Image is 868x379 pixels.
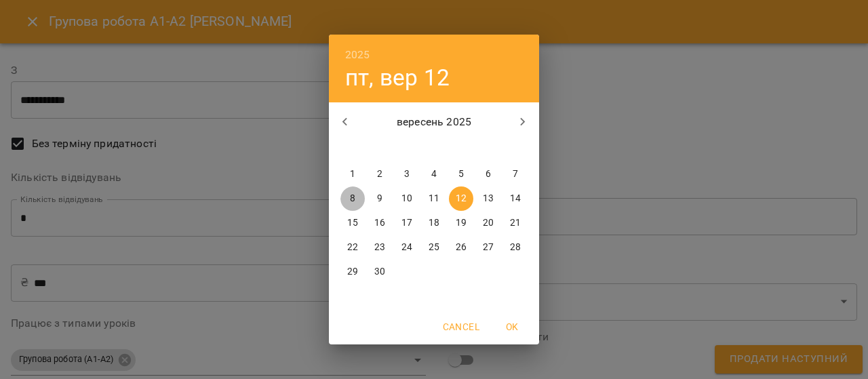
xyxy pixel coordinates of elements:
[449,142,473,155] span: пт
[503,162,528,186] button: 7
[443,319,479,335] span: Cancel
[340,186,365,211] button: 8
[350,167,355,181] p: 1
[377,192,382,205] p: 9
[476,235,500,260] button: 27
[377,167,382,181] p: 2
[483,241,494,254] p: 27
[503,142,528,155] span: нд
[395,186,419,211] button: 10
[401,241,412,254] p: 24
[422,142,446,155] span: чт
[476,162,500,186] button: 6
[456,216,467,230] p: 19
[368,162,392,186] button: 2
[395,235,419,260] button: 24
[490,315,534,339] button: OK
[340,260,365,284] button: 29
[401,216,412,230] p: 17
[456,241,467,254] p: 26
[476,186,500,211] button: 13
[395,162,419,186] button: 3
[422,162,446,186] button: 4
[503,186,528,211] button: 14
[510,241,521,254] p: 28
[429,192,439,205] p: 11
[483,216,494,230] p: 20
[437,315,485,339] button: Cancel
[401,192,412,205] p: 10
[404,167,410,181] p: 3
[456,192,467,205] p: 12
[340,211,365,235] button: 15
[510,192,521,205] p: 14
[345,64,450,92] button: пт, вер 12
[449,211,473,235] button: 19
[458,167,464,181] p: 5
[361,114,507,130] p: вересень 2025
[374,241,385,254] p: 23
[476,211,500,235] button: 20
[422,235,446,260] button: 25
[422,211,446,235] button: 18
[496,319,528,335] span: OK
[429,216,439,230] p: 18
[503,211,528,235] button: 21
[449,162,473,186] button: 5
[340,235,365,260] button: 22
[449,235,473,260] button: 26
[347,265,358,279] p: 29
[431,167,437,181] p: 4
[368,235,392,260] button: 23
[368,186,392,211] button: 9
[374,216,385,230] p: 16
[510,216,521,230] p: 21
[513,167,518,181] p: 7
[476,142,500,155] span: сб
[350,192,355,205] p: 8
[395,211,419,235] button: 17
[368,142,392,155] span: вт
[347,241,358,254] p: 22
[340,142,365,155] span: пн
[368,260,392,284] button: 30
[486,167,491,181] p: 6
[395,142,419,155] span: ср
[340,162,365,186] button: 1
[449,186,473,211] button: 12
[503,235,528,260] button: 28
[347,216,358,230] p: 15
[422,186,446,211] button: 11
[368,211,392,235] button: 16
[345,45,370,64] button: 2025
[483,192,494,205] p: 13
[374,265,385,279] p: 30
[429,241,439,254] p: 25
